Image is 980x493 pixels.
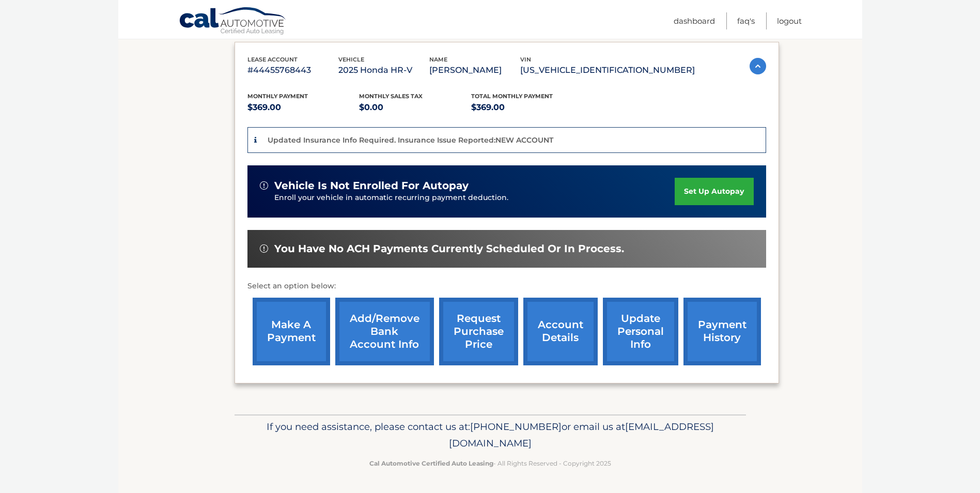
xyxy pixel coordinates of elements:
[737,12,755,29] a: FAQ's
[247,100,360,115] p: $369.00
[274,242,624,255] span: You have no ACH payments currently scheduled or in process.
[268,135,553,145] p: Updated Insurance Info Required. Insurance Issue Reported:NEW ACCOUNT
[777,12,802,29] a: Logout
[674,12,715,29] a: Dashboard
[241,458,739,469] p: - All Rights Reserved - Copyright 2025
[429,63,520,78] p: [PERSON_NAME]
[603,298,678,365] a: update personal info
[247,63,338,78] p: #44455768443
[683,298,761,365] a: payment history
[338,56,364,63] span: vehicle
[520,56,531,63] span: vin
[260,244,268,253] img: alert-white.svg
[523,298,598,365] a: account details
[359,93,423,100] span: Monthly sales Tax
[260,181,268,190] img: alert-white.svg
[247,56,298,63] span: lease account
[470,421,562,433] span: [PHONE_NUMBER]
[429,56,447,63] span: name
[335,298,434,365] a: Add/Remove bank account info
[675,178,753,205] a: set up autopay
[520,63,695,78] p: [US_VEHICLE_IDENTIFICATION_NUMBER]
[179,7,287,37] a: Cal Automotive
[241,419,739,452] p: If you need assistance, please contact us at: or email us at
[274,192,675,204] p: Enroll your vehicle in automatic recurring payment deduction.
[471,100,583,115] p: $369.00
[439,298,518,365] a: request purchase price
[369,459,493,467] strong: Cal Automotive Certified Auto Leasing
[274,179,469,192] span: vehicle is not enrolled for autopay
[359,100,471,115] p: $0.00
[750,58,766,74] img: accordion-active.svg
[247,93,308,100] span: Monthly Payment
[338,63,429,78] p: 2025 Honda HR-V
[471,93,553,100] span: Total Monthly Payment
[253,298,330,365] a: make a payment
[247,280,766,292] p: Select an option below:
